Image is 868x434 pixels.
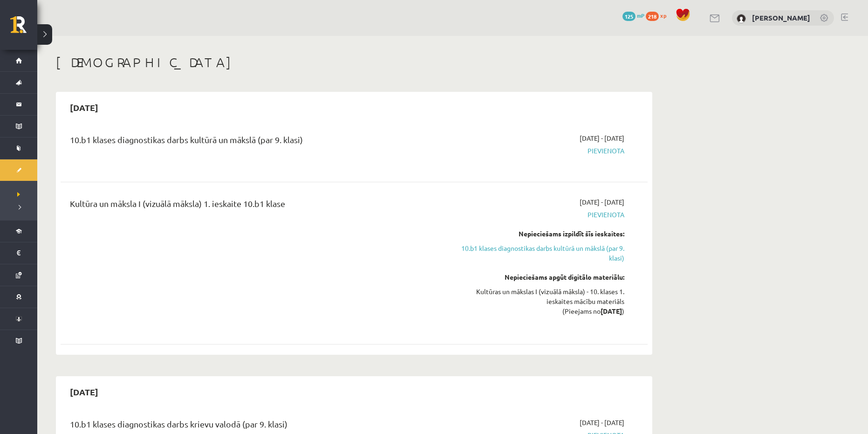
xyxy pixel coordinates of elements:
a: 125 mP [622,12,644,19]
div: Kultūra un māksla I (vizuālā māksla) 1. ieskaite 10.b1 klase [70,197,435,214]
span: Pievienota [449,146,624,156]
span: [DATE] - [DATE] [580,418,624,427]
strong: [DATE] [601,307,622,315]
span: 125 [622,12,636,21]
h2: [DATE] [61,96,108,118]
div: 10.b1 klases diagnostikas darbs kultūrā un mākslā (par 9. klasi) [70,133,435,151]
h1: [DEMOGRAPHIC_DATA] [56,55,652,70]
a: 218 xp [646,12,671,19]
span: [DATE] - [DATE] [580,133,624,143]
a: [PERSON_NAME] [752,13,810,22]
div: Nepieciešams izpildīt šīs ieskaites: [449,229,624,239]
a: Rīgas 1. Tālmācības vidusskola [10,16,37,40]
span: xp [660,12,666,19]
span: 218 [646,12,659,21]
a: 10.b1 klases diagnostikas darbs kultūrā un mākslā (par 9. klasi) [449,243,624,263]
span: Pievienota [449,210,624,220]
span: mP [637,12,644,19]
span: [DATE] - [DATE] [580,197,624,207]
img: Vitālijs Čugunovs [737,14,746,23]
div: Nepieciešams apgūt digitālo materiālu: [449,272,624,282]
div: Kultūras un mākslas I (vizuālā māksla) - 10. klases 1. ieskaites mācību materiāls (Pieejams no ) [449,287,624,316]
h2: [DATE] [61,381,108,403]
